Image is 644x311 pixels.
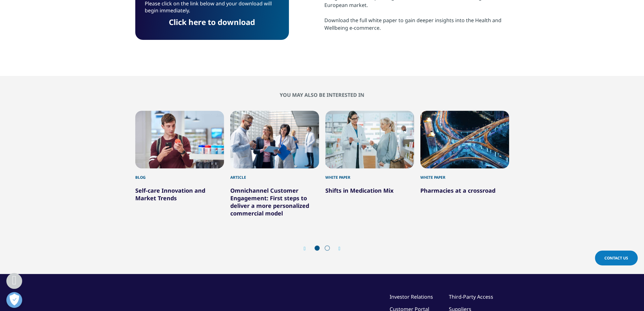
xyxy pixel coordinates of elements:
a: Third-Party Access [449,293,493,300]
a: Omnichannel Customer Engagement: First steps to deliver a more personalized commercial model [230,187,309,217]
div: 4 / 6 [420,111,509,217]
div: 3 / 6 [325,111,414,217]
a: Pharmacies at a crossroad [420,187,495,194]
div: Article [230,168,319,180]
div: White Paper [325,168,414,180]
h2: You may also be interested in [135,92,509,98]
a: Investor Relations [390,293,433,300]
span: Contact Us [604,255,628,261]
div: Previous slide [304,246,312,252]
div: 1 / 6 [135,111,224,217]
div: Next slide [332,246,341,252]
a: Click here to download [169,17,255,27]
div: White Paper [420,168,509,180]
a: Contact Us [595,251,638,265]
a: Self-care Innovation and Market Trends [135,187,205,202]
div: 2 / 6 [230,111,319,217]
a: Shifts in Medication Mix [325,187,393,194]
button: Abrir preferencias [6,292,22,308]
div: Blog [135,168,224,180]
